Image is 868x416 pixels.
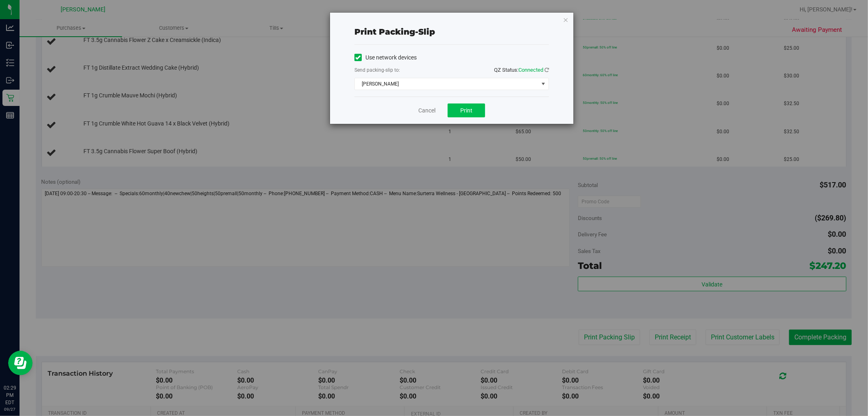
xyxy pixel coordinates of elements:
[8,351,33,375] iframe: Resource center
[354,53,417,62] label: Use network devices
[418,106,435,115] a: Cancel
[354,27,435,37] span: Print packing-slip
[494,67,549,73] span: QZ Status:
[460,107,472,114] span: Print
[355,78,538,90] span: [PERSON_NAME]
[354,66,400,74] label: Send packing-slip to:
[448,103,485,117] button: Print
[518,67,543,73] span: Connected
[538,78,549,90] span: select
